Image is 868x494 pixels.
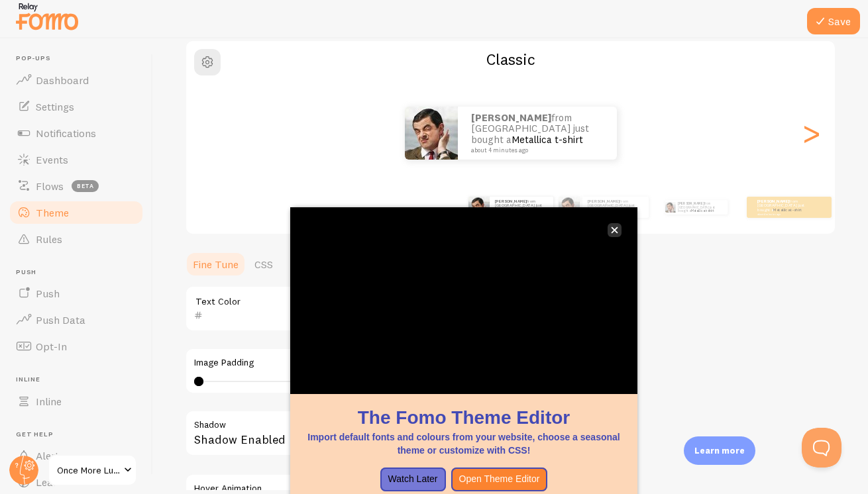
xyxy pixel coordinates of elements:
[36,395,62,408] span: Inline
[8,146,144,173] a: Events
[8,93,144,120] a: Settings
[471,113,604,154] p: from [GEOGRAPHIC_DATA] just bought a
[773,207,802,213] a: Metallica t-shirt
[757,199,810,215] p: from [GEOGRAPHIC_DATA] just bought a
[380,468,446,491] button: Watch Later
[36,287,60,300] span: Push
[36,206,69,219] span: Theme
[8,307,144,333] a: Push Data
[306,405,622,430] h1: The Fomo Theme Editor
[588,199,643,215] p: from [GEOGRAPHIC_DATA] just bought a
[608,223,622,237] button: close,
[451,468,548,491] button: Open Theme Editor
[8,333,144,360] a: Opt-In
[36,232,62,246] span: Rules
[8,388,144,415] a: Inline
[16,268,144,277] span: Push
[468,197,490,218] img: Fomo
[588,213,642,215] small: about 4 minutes ago
[36,153,68,166] span: Events
[559,197,580,218] img: Fomo
[194,357,573,369] label: Image Padding
[36,340,67,353] span: Opt-In
[186,49,835,70] h2: Classic
[36,100,74,113] span: Settings
[512,133,583,146] a: Metallica t-shirt
[48,454,137,486] a: Once More Luxury
[678,200,722,215] p: from [GEOGRAPHIC_DATA] just bought a
[678,201,704,205] strong: [PERSON_NAME]
[8,226,144,252] a: Rules
[185,251,246,277] a: Fine Tune
[57,462,120,478] span: Once More Luxury
[306,430,622,457] p: Import default fonts and colours from your website, choose a seasonal theme or customize with CSS!
[36,126,96,140] span: Notifications
[694,444,745,457] p: Learn more
[246,251,281,277] a: CSS
[757,199,789,204] strong: [PERSON_NAME]
[16,375,144,384] span: Inline
[36,449,64,462] span: Alerts
[8,67,144,93] a: Dashboard
[36,179,64,193] span: Flows
[36,74,89,87] span: Dashboard
[588,199,620,204] strong: [PERSON_NAME]
[8,173,144,199] a: Flows beta
[8,120,144,146] a: Notifications
[405,107,458,160] img: Fomo
[36,313,85,326] span: Push Data
[665,202,676,213] img: Fomo
[16,430,144,439] span: Get Help
[8,442,144,469] a: Alerts
[16,54,144,63] span: Pop-ups
[802,428,841,468] iframe: Help Scout Beacon - Open
[757,213,809,215] small: about 4 minutes ago
[471,147,600,154] small: about 4 minutes ago
[8,280,144,307] a: Push
[8,199,144,226] a: Theme
[495,199,527,204] strong: [PERSON_NAME]
[691,209,714,213] a: Metallica t-shirt
[471,111,551,124] strong: [PERSON_NAME]
[495,199,548,215] p: from [GEOGRAPHIC_DATA] just bought a
[803,85,819,181] div: Next slide
[684,436,755,465] div: Learn more
[72,180,99,192] span: beta
[185,410,582,458] div: Shadow Enabled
